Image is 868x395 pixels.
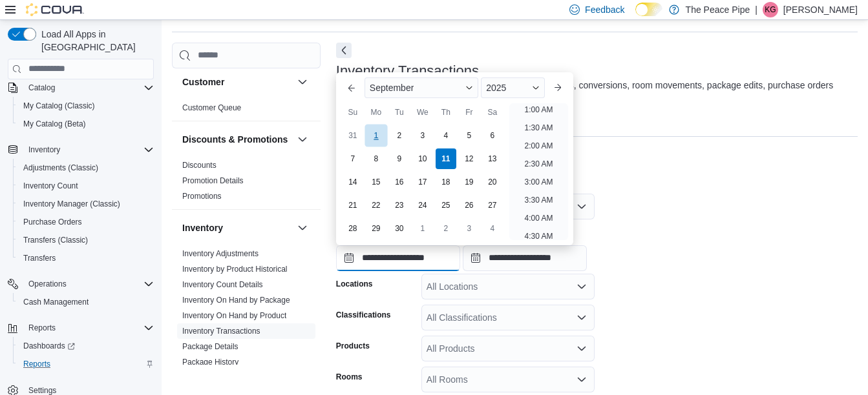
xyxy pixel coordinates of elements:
[520,120,558,136] li: 1:30 AM
[23,320,154,336] span: Reports
[23,276,72,292] button: Operations
[295,132,310,147] button: Discounts & Promotions
[365,124,387,147] div: day-1
[366,102,386,123] div: Mo
[343,125,363,146] div: day-31
[336,310,391,320] label: Classifications
[23,142,65,157] button: Inventory
[412,218,433,239] div: day-1
[172,157,321,209] div: Discounts & Promotions
[18,178,154,194] span: Inventory Count
[18,178,83,194] a: Inventory Count
[366,195,386,216] div: day-22
[182,279,263,290] span: Inventory Count Details
[459,172,480,192] div: day-19
[18,338,80,354] a: Dashboards
[13,293,159,311] button: Cash Management
[336,43,352,58] button: Next
[343,195,363,216] div: day-21
[13,249,159,267] button: Transfers
[436,125,456,146] div: day-4
[23,119,86,129] span: My Catalog (Beta)
[482,195,503,216] div: day-27
[755,2,757,17] p: |
[23,359,50,369] span: Reports
[436,195,456,216] div: day-25
[13,213,159,231] button: Purchase Orders
[172,100,321,121] div: Customer
[23,80,154,96] span: Catalog
[459,102,480,123] div: Fr
[585,3,624,16] span: Feedback
[486,83,506,93] span: 2025
[481,77,545,98] div: Button. Open the year selector. 2025 is currently selected.
[18,160,154,176] span: Adjustments (Classic)
[459,148,480,169] div: day-12
[3,275,159,293] button: Operations
[28,323,56,333] span: Reports
[182,176,244,185] a: Promotion Details
[520,192,558,208] li: 3:30 AM
[182,161,217,170] a: Discounts
[182,357,238,367] span: Package History
[336,279,373,289] label: Locations
[520,228,558,244] li: 4:30 AM
[3,319,159,337] button: Reports
[18,98,100,114] a: My Catalog (Classic)
[3,79,159,97] button: Catalog
[182,295,290,305] span: Inventory On Hand by Package
[520,210,558,226] li: 4:00 AM
[3,141,159,159] button: Inventory
[343,218,363,239] div: day-28
[182,311,286,320] a: Inventory On Hand by Product
[23,181,78,191] span: Inventory Count
[182,221,292,234] button: Inventory
[18,250,61,266] a: Transfers
[23,163,98,173] span: Adjustments (Classic)
[482,125,503,146] div: day-6
[336,63,479,79] h3: Inventory Transactions
[182,191,222,201] span: Promotions
[520,138,558,154] li: 2:00 AM
[459,195,480,216] div: day-26
[13,97,159,115] button: My Catalog (Classic)
[341,77,362,98] button: Previous Month
[182,265,288,274] a: Inventory by Product Historical
[336,372,363,382] label: Rooms
[389,218,410,239] div: day-30
[436,172,456,192] div: day-18
[547,77,568,98] button: Next month
[765,2,776,17] span: KG
[412,148,433,169] div: day-10
[343,148,363,169] div: day-7
[463,245,587,271] input: Press the down key to open a popover containing a calendar.
[635,16,636,17] span: Dark Mode
[23,142,154,157] span: Inventory
[341,124,504,240] div: September, 2025
[389,195,410,216] div: day-23
[635,3,662,16] input: Dark Mode
[23,341,75,351] span: Dashboards
[23,276,154,292] span: Operations
[509,103,568,240] ul: Time
[482,148,503,169] div: day-13
[482,102,503,123] div: Sa
[370,83,414,93] span: September
[28,83,55,93] span: Catalog
[412,125,433,146] div: day-3
[182,176,244,186] span: Promotion Details
[366,218,386,239] div: day-29
[13,337,159,355] a: Dashboards
[520,102,558,117] li: 1:00 AM
[18,214,87,230] a: Purchase Orders
[336,245,460,271] input: Press the down key to enter a popover containing a calendar. Press the escape key to close the po...
[13,195,159,213] button: Inventory Manager (Classic)
[577,281,587,292] button: Open list of options
[23,253,56,263] span: Transfers
[18,232,93,248] a: Transfers (Classic)
[459,218,480,239] div: day-3
[18,116,154,132] span: My Catalog (Beta)
[28,145,60,155] span: Inventory
[18,356,56,372] a: Reports
[182,358,238,367] a: Package History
